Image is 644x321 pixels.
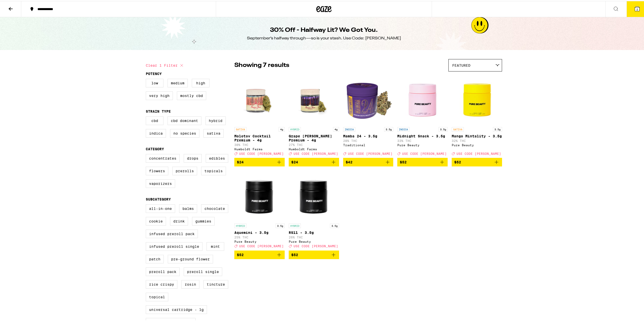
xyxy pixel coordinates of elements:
label: Preroll Single [184,266,222,275]
p: 3.5g [439,126,448,131]
img: Humboldt Farms - Grape Runtz Premium - 4g [289,73,339,124]
button: Add to bag [234,250,285,258]
label: Drink [170,216,188,225]
div: Pure Beauty [289,239,339,242]
img: Pure Beauty - RS11 - 3.5g [289,169,339,220]
h1: 30% Off - Halfway Lit? We Got You. [270,25,378,34]
label: Low [146,78,163,86]
p: Aquemini - 3.5g [234,230,285,234]
label: Tincture [203,279,228,288]
div: Traditional [343,142,393,146]
p: HYBRID [289,126,301,131]
label: Flowers [146,166,168,174]
p: Mamba 24 - 3.5g [343,133,393,137]
label: Concentrates [146,153,180,162]
span: $52 [291,252,298,256]
a: Open page for Mamba 24 - 3.5g from Traditional [343,73,393,157]
div: Humboldt Farms [234,146,285,150]
span: USE CODE [PERSON_NAME] [239,244,284,247]
img: Pure Beauty - Aquemini - 3.5g [234,169,285,220]
p: Showing 7 results [234,60,289,69]
legend: Strain Type [146,108,171,112]
div: Pure Beauty [234,239,285,242]
div: September’s halfway through—so is your stash. Use Code: [PERSON_NAME] [247,35,401,40]
span: $24 [291,159,298,163]
label: Prerolls [172,166,197,174]
label: Balms [179,203,197,212]
label: Cookie [146,216,166,225]
a: Open page for Molotov Cocktail Premium - 4g from Humboldt Farms [234,73,285,157]
label: Gummies [192,216,215,225]
label: Universal Cartridge - 1g [146,304,207,313]
a: Open page for Aquemini - 3.5g from Pure Beauty [234,169,285,249]
p: 26% THC [289,235,339,238]
p: Midnight Snack - 3.5g [397,133,448,137]
span: Featured [452,62,470,66]
legend: Category [146,146,164,150]
legend: Potency [146,71,162,75]
span: $52 [400,159,407,163]
p: 3.5g [384,126,393,131]
span: USE CODE [PERSON_NAME] [456,151,501,154]
span: USE CODE [PERSON_NAME] [239,151,284,154]
p: Mango Mintality - 3.5g [452,133,502,137]
label: Mint [206,241,224,250]
p: INDICA [397,126,409,131]
span: Hi. Need any help? [3,4,36,8]
label: Very High [146,90,173,99]
img: Pure Beauty - Midnight Snack - 3.5g [397,73,448,124]
label: Topicals [201,166,226,174]
label: Patch [146,254,164,262]
p: 4g [279,126,285,131]
p: 33% THC [397,138,448,141]
button: Add to bag [343,157,393,165]
a: Open page for Midnight Snack - 3.5g from Pure Beauty [397,73,448,157]
p: 3.5g [493,126,502,131]
button: Add to bag [289,157,339,165]
label: Medium [168,78,188,86]
p: 27% THC [289,142,339,145]
label: Rosin [181,279,199,288]
p: SATIVA [234,126,246,131]
span: 2 [636,7,638,10]
img: Humboldt Farms - Molotov Cocktail Premium - 4g [234,73,285,124]
p: 28% THC [343,138,393,141]
p: 32% THC [452,138,502,141]
span: $42 [346,159,352,163]
label: Hybrid [205,115,226,124]
a: Open page for Grape Runtz Premium - 4g from Humboldt Farms [289,73,339,157]
label: Vaporizers [146,178,175,187]
button: Add to bag [234,157,285,165]
img: Pure Beauty - Mango Mintality - 3.5g [452,73,502,124]
label: Sativa [203,128,224,137]
label: Indica [146,128,166,137]
p: Molotov Cocktail Premium - 4g [234,133,285,141]
legend: Subcategory [146,196,171,200]
div: Pure Beauty [452,142,502,146]
label: Chocolate [201,203,228,212]
label: Topical [146,292,168,300]
div: Pure Beauty [397,142,448,146]
span: USE CODE [PERSON_NAME] [294,151,338,154]
span: USE CODE [PERSON_NAME] [402,151,447,154]
button: Add to bag [452,157,502,165]
span: USE CODE [PERSON_NAME] [294,244,338,247]
p: RS11 - 3.5g [289,230,339,234]
label: Rice Crispy [146,279,177,288]
label: Infused Preroll Single [146,241,202,250]
button: Add to bag [289,250,339,258]
label: Pre-ground Flower [168,254,213,262]
label: CBD [146,115,163,124]
label: Preroll Pack [146,266,180,275]
button: Add to bag [397,157,448,165]
label: Infused Preroll Pack [146,229,198,237]
p: HYBRID [234,223,246,227]
p: 4g [333,126,339,131]
label: High [192,78,210,86]
label: Edibles [206,153,228,162]
span: $24 [237,159,244,163]
p: 3.5g [330,223,339,227]
p: 25% THC [234,235,285,238]
div: Humboldt Farms [289,146,339,150]
label: Drops [184,153,202,162]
